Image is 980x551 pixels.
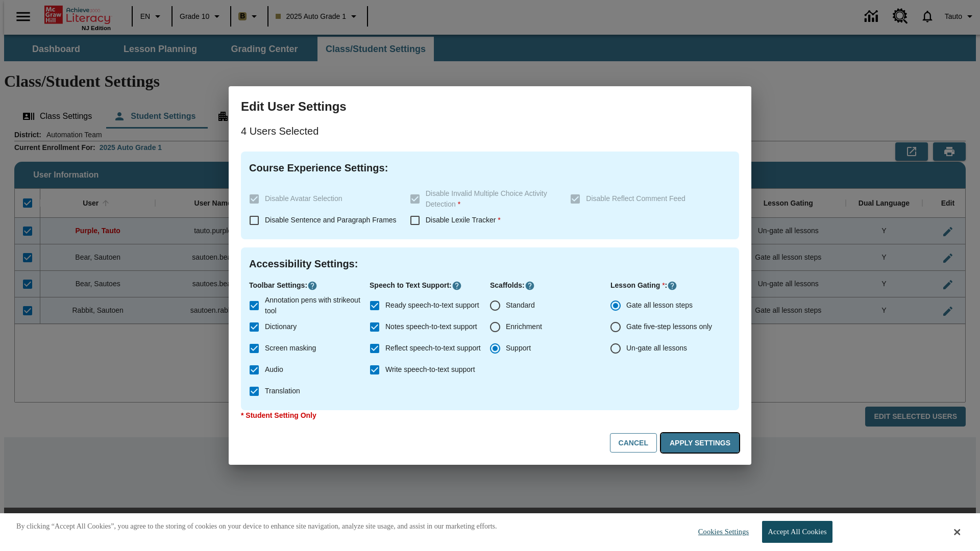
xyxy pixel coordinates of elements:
button: Click here to know more about [667,281,677,291]
span: Ready speech-to-text support [385,300,479,311]
p: By clicking “Accept All Cookies”, you agree to the storing of cookies on your device to enhance s... [16,521,497,532]
p: Speech to Text Support : [370,280,490,291]
button: Accept All Cookies [762,521,832,543]
span: Dictionary [265,321,297,332]
span: Annotation pens with strikeout tool [265,295,361,316]
span: Translation [265,386,300,396]
span: Standard [506,300,535,311]
span: Write speech-to-text support [385,364,475,375]
label: These settings are specific to individual classes. To see these settings or make changes, please ... [243,188,402,210]
span: Disable Reflect Comment Feed [586,194,685,203]
label: These settings are specific to individual classes. To see these settings or make changes, please ... [565,188,723,210]
label: These settings are specific to individual classes. To see these settings or make changes, please ... [404,188,562,210]
button: Apply Settings [661,433,739,453]
span: Notes speech-to-text support [385,321,477,332]
button: Click here to know more about [525,281,535,291]
span: Gate all lesson steps [626,300,693,311]
span: Gate five-step lessons only [626,321,712,332]
p: Lesson Gating : [610,280,731,291]
button: Click here to know more about [307,281,317,291]
span: Un-gate all lessons [626,343,687,354]
p: Scaffolds : [490,280,610,291]
span: Audio [265,364,283,375]
span: Disable Lexile Tracker [426,216,501,224]
span: Screen masking [265,343,316,354]
button: Click here to know more about [452,281,462,291]
span: Disable Invalid Multiple Choice Activity Detection [426,189,547,208]
h3: Edit User Settings [241,98,739,115]
button: Cancel [610,433,657,453]
span: Disable Sentence and Paragraph Frames [265,216,397,224]
span: Reflect speech-to-text support [385,343,481,354]
button: Close [954,528,960,537]
h4: Accessibility Settings : [249,256,731,272]
p: 4 Users Selected [241,123,739,139]
h4: Course Experience Settings : [249,160,731,176]
button: Cookies Settings [689,521,753,542]
p: Toolbar Settings : [249,280,370,291]
span: Enrichment [506,321,542,332]
span: Disable Avatar Selection [265,194,342,203]
span: Support [506,343,531,354]
p: * Student Setting Only [241,410,739,421]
